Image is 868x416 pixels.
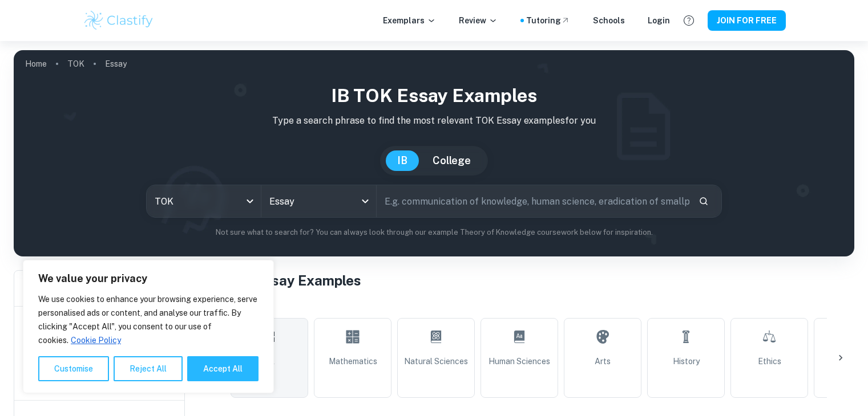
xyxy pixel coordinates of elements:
p: We use cookies to enhance your browsing experience, serve personalised ads or content, and analys... [38,292,259,347]
div: TOK [147,185,261,217]
a: Home [25,56,47,72]
h6: Topic [203,300,854,313]
button: IB [386,150,419,171]
button: JOIN FOR FREE [708,10,786,31]
span: Ethics [758,355,781,368]
button: Accept All [187,356,259,381]
a: Tutoring [526,14,570,27]
p: Essay [105,58,127,70]
span: History [673,355,700,368]
a: Schools [593,14,625,27]
div: We value your privacy [23,260,274,393]
p: We value your privacy [38,272,259,286]
span: Mathematics [329,355,377,368]
span: Arts [595,355,611,368]
button: Reject All [114,356,183,381]
button: Help and Feedback [679,11,699,30]
p: Not sure what to search for? You can always look through our example Theory of Knowledge coursewo... [23,227,845,238]
input: E.g. communication of knowledge, human science, eradication of smallpox... [377,185,689,217]
img: Clastify logo [83,9,155,32]
div: Essay [261,185,376,217]
p: Type a search phrase to find the most relevant TOK Essay examples for you [23,114,845,128]
img: profile cover [14,50,854,256]
button: College [421,150,482,171]
a: TOK [67,56,84,72]
h1: All TOK Essay Examples [203,270,854,291]
p: Review [459,14,498,27]
span: Human Sciences [488,355,550,368]
button: Customise [38,356,109,381]
button: Search [694,191,713,211]
h1: IB TOK Essay examples [23,82,845,109]
a: Login [648,14,670,27]
p: Exemplars [383,14,436,27]
a: Cookie Policy [70,335,122,345]
span: Natural Sciences [404,355,468,368]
